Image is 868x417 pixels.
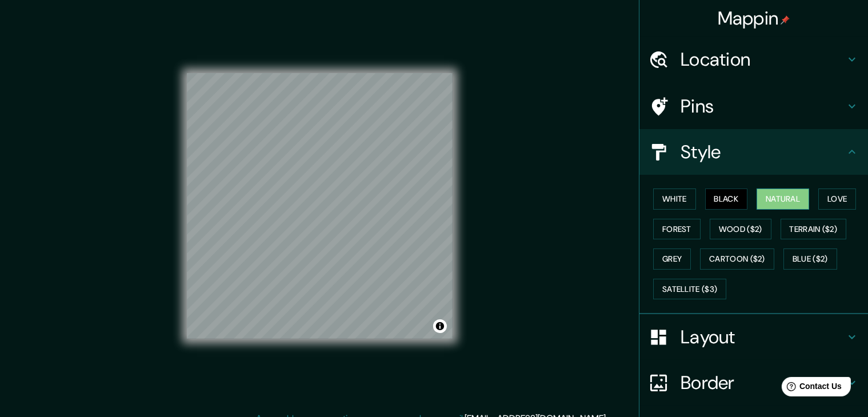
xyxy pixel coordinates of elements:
[718,7,790,30] h4: Mappin
[781,15,790,25] img: pin-icon.png
[766,372,855,404] iframe: Help widget launcher
[700,248,774,270] button: Cartoon ($2)
[781,219,847,240] button: Terrain ($2)
[681,48,845,71] h4: Location
[783,248,837,270] button: Blue ($2)
[433,319,447,333] button: Toggle attribution
[187,73,453,339] canvas: Map
[681,95,845,118] h4: Pins
[757,189,809,210] button: Natural
[639,360,868,406] div: Border
[653,219,701,240] button: Forest
[639,314,868,360] div: Layout
[639,83,868,129] div: Pins
[681,141,845,163] h4: Style
[818,189,856,210] button: Love
[653,248,691,270] button: Grey
[710,219,771,240] button: Wood ($2)
[639,37,868,82] div: Location
[681,326,845,348] h4: Layout
[653,279,726,300] button: Satellite ($3)
[705,189,748,210] button: Black
[681,371,845,394] h4: Border
[653,189,696,210] button: White
[639,129,868,175] div: Style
